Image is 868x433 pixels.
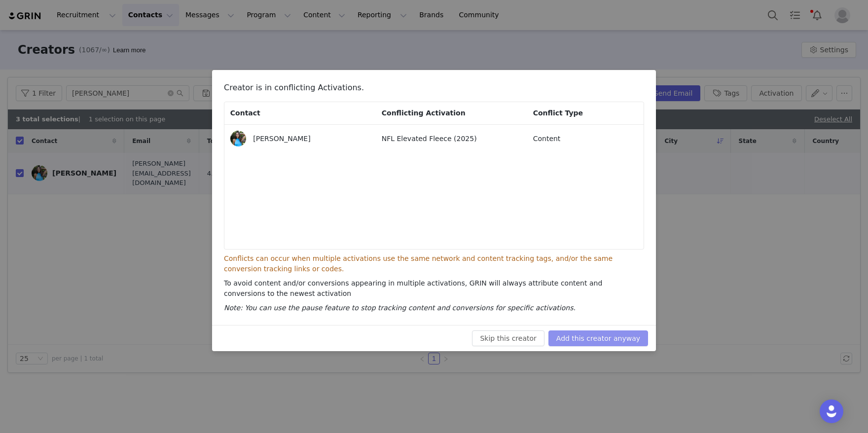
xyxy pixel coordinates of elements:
span: Contact [230,109,260,117]
p: To avoid content and/or conversions appearing in multiple activations, GRIN will always attribute... [224,278,644,299]
div: Open Intercom Messenger [820,399,843,423]
p: NFL Elevated Fleece (2025) [382,134,519,144]
p: Note: You can use the pause feature to stop tracking content and conversions for specific activat... [224,303,644,313]
button: Add this creator anyway [548,330,648,346]
button: Skip this creator [472,330,544,346]
span: Conflicting Activation [382,109,466,117]
p: Content [533,134,636,144]
span: Conflict Type [533,109,583,117]
h3: Creator is in conflicting Activations. [224,82,644,98]
img: ceb96fa6-c72c-4e62-ace6-cc70d39db6b6.jpg [230,131,246,146]
span: [PERSON_NAME] [253,135,310,143]
p: Conflicts can occur when multiple activations use the same network and content tracking tags, and... [224,253,644,274]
